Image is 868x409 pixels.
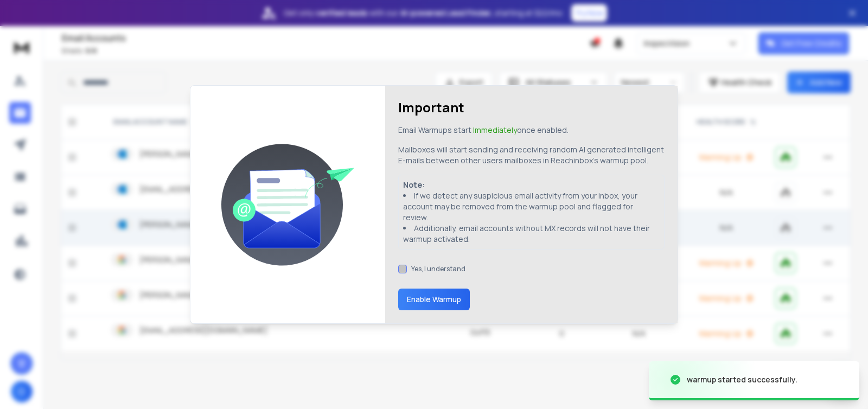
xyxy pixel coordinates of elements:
span: Immediately [473,125,517,135]
h1: Important [398,99,464,116]
p: Email Warmups start once enabled. [398,125,569,136]
p: Mailboxes will start sending and receiving random AI generated intelligent E-mails between other ... [398,144,665,166]
p: Note: [403,180,660,190]
li: Additionally, email accounts without MX records will not have their warmup activated. [403,223,660,245]
label: Yes, I understand [411,265,465,273]
button: Enable Warmup [398,289,470,310]
li: If we detect any suspicious email activity from your inbox, your account may be removed from the ... [403,190,660,223]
